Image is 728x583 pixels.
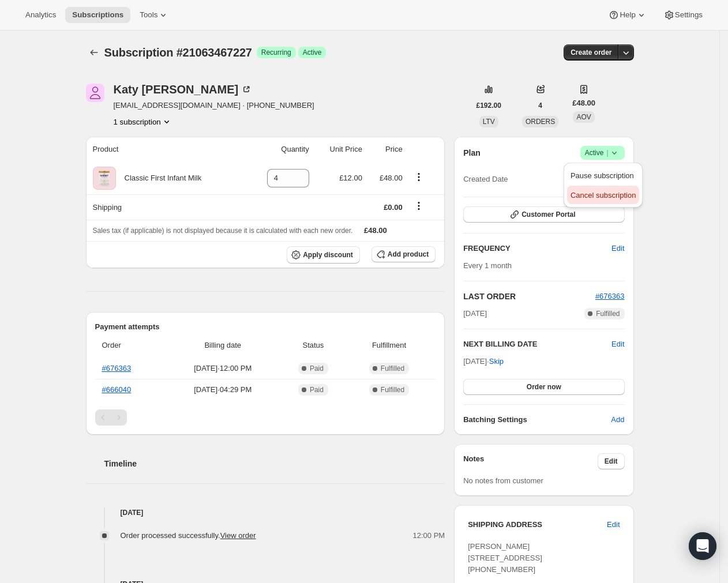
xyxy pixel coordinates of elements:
[303,48,322,57] span: Active
[489,356,504,367] span: Skip
[598,453,625,469] button: Edit
[121,531,256,540] span: Order processed successfully.
[169,363,277,374] span: [DATE] · 12:00 PM
[596,309,620,318] span: Fulfilled
[410,171,428,183] button: Product actions
[313,137,366,162] th: Unit Price
[585,147,620,159] span: Active
[133,7,176,23] button: Tools
[86,507,445,518] h4: [DATE]
[607,519,620,531] span: Edit
[18,7,63,23] button: Analytics
[371,246,436,262] button: Add product
[104,458,445,469] h2: Timeline
[25,10,56,20] span: Analytics
[521,210,575,219] span: Customer Portal
[606,148,608,157] span: |
[104,46,252,59] span: Subscription #21063467227
[410,200,428,212] button: Shipping actions
[689,532,716,560] div: Open Intercom Messenger
[384,203,403,212] span: £0.00
[463,338,611,350] h2: NEXT BILLING DATE
[246,137,313,162] th: Quantity
[482,352,511,371] button: Skip
[463,357,504,366] span: [DATE] ·
[65,7,130,23] button: Subscriptions
[102,385,132,394] a: #666040
[140,10,157,20] span: Tools
[620,10,635,20] span: Help
[114,116,172,127] button: Product actions
[611,414,624,426] span: Add
[169,384,277,396] span: [DATE] · 04:29 PM
[572,97,595,109] span: £48.00
[413,530,445,541] span: 12:00 PM
[463,206,624,223] button: Customer Portal
[463,243,611,254] h2: FREQUENCY
[86,137,247,162] th: Product
[605,239,631,258] button: Edit
[567,186,639,204] button: Cancel subscription
[611,243,624,254] span: Edit
[468,542,542,574] span: [PERSON_NAME] [STREET_ADDRESS] [PHONE_NUMBER]
[381,385,404,394] span: Fulfilled
[571,48,611,57] span: Create order
[463,414,611,426] h6: Batching Settings
[303,250,353,259] span: Apply discount
[470,97,508,114] button: £192.00
[675,10,703,20] span: Settings
[564,44,618,61] button: Create order
[310,364,324,373] span: Paid
[605,457,618,466] span: Edit
[526,118,555,126] span: ORDERS
[656,7,710,23] button: Settings
[116,172,202,184] div: Classic First Infant Milk
[538,101,542,110] span: 4
[576,113,591,121] span: AOV
[468,519,607,531] h3: SHIPPING ADDRESS
[595,291,625,302] button: #676363
[95,333,166,358] th: Order
[114,84,253,95] div: Katy [PERSON_NAME]
[476,101,501,110] span: £192.00
[72,10,123,20] span: Subscriptions
[567,166,639,185] button: Pause subscription
[284,340,343,351] span: Status
[95,409,436,426] nav: Pagination
[601,7,654,23] button: Help
[463,291,595,302] h2: LAST ORDER
[86,44,102,61] button: Subscriptions
[169,340,277,351] span: Billing date
[463,261,512,270] span: Every 1 month
[86,84,104,102] span: Katy Gregson
[604,411,631,429] button: Add
[366,137,406,162] th: Price
[595,292,625,300] a: #676363
[310,385,324,394] span: Paid
[381,364,404,373] span: Fulfilled
[86,194,247,220] th: Shipping
[380,174,403,182] span: £48.00
[287,246,360,264] button: Apply discount
[261,48,291,57] span: Recurring
[463,453,598,469] h3: Notes
[531,97,549,114] button: 4
[463,379,624,395] button: Order now
[527,382,561,392] span: Order now
[114,100,314,111] span: [EMAIL_ADDRESS][DOMAIN_NAME] · [PHONE_NUMBER]
[388,250,429,259] span: Add product
[93,227,353,235] span: Sales tax (if applicable) is not displayed because it is calculated with each new order.
[463,174,508,185] span: Created Date
[350,340,429,351] span: Fulfillment
[463,308,487,319] span: [DATE]
[102,364,132,373] a: #676363
[463,476,543,485] span: No notes from customer
[220,531,256,540] a: View order
[611,338,624,350] button: Edit
[600,516,626,534] button: Edit
[483,118,495,126] span: LTV
[339,174,362,182] span: £12.00
[463,147,481,159] h2: Plan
